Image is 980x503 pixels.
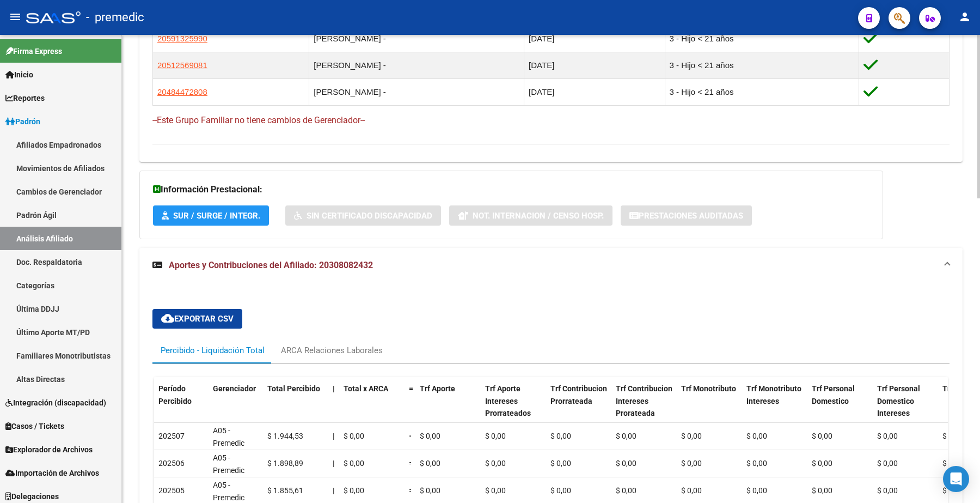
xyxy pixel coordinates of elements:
[742,377,807,438] datatable-header-cell: Trf Monotributo Intereses
[746,459,767,468] span: $ 0,00
[681,432,702,440] span: $ 0,00
[420,459,440,468] span: $ 0,00
[267,384,320,393] span: Total Percibido
[449,205,612,226] button: Not. Internacion / Censo Hosp.
[328,377,339,438] datatable-header-cell: |
[344,432,364,440] span: $ 0,00
[5,45,62,57] span: Firma Express
[154,377,209,438] datatable-header-cell: Período Percibido
[409,459,413,468] span: =
[333,432,334,440] span: |
[309,52,524,78] td: [PERSON_NAME] -
[681,486,702,495] span: $ 0,00
[677,377,742,438] datatable-header-cell: Trf Monotributo
[420,432,440,440] span: $ 0,00
[420,486,440,495] span: $ 0,00
[9,10,22,23] mat-icon: menu
[5,420,64,432] span: Casos / Tickets
[161,344,265,356] div: Percibido - Liquidación Total
[616,459,636,468] span: $ 0,00
[616,486,636,495] span: $ 0,00
[86,5,144,29] span: - premedic
[942,486,963,495] span: $ 0,00
[344,384,388,393] span: Total x ARCA
[153,205,269,226] button: SUR / SURGE / INTEGR.
[409,432,413,440] span: =
[5,397,106,409] span: Integración (discapacidad)
[746,432,767,440] span: $ 0,00
[485,459,506,468] span: $ 0,00
[161,312,174,325] mat-icon: cloud_download
[5,92,45,104] span: Reportes
[942,459,963,468] span: $ 0,00
[158,486,185,495] span: 202505
[485,384,531,418] span: Trf Aporte Intereses Prorrateados
[333,486,334,495] span: |
[152,114,950,126] h4: --Este Grupo Familiar no tiene cambios de Gerenciador--
[161,314,234,324] span: Exportar CSV
[309,78,524,105] td: [PERSON_NAME] -
[943,466,969,492] div: Open Intercom Messenger
[812,486,832,495] span: $ 0,00
[639,211,743,221] span: Prestaciones Auditadas
[942,432,963,440] span: $ 0,00
[746,384,801,405] span: Trf Monotributo Intereses
[309,25,524,52] td: [PERSON_NAME] -
[524,52,665,78] td: [DATE]
[139,248,963,283] mat-expansion-panel-header: Aportes y Contribuciones del Afiliado: 20308082432
[681,459,702,468] span: $ 0,00
[877,486,898,495] span: $ 0,00
[158,459,185,468] span: 202506
[473,211,604,221] span: Not. Internacion / Censo Hosp.
[621,205,752,226] button: Prestaciones Auditadas
[281,344,383,356] div: ARCA Relaciones Laborales
[157,60,207,70] span: 20512569081
[812,432,832,440] span: $ 0,00
[209,377,263,438] datatable-header-cell: Gerenciador
[665,78,859,105] td: 3 - Hijo < 21 años
[665,25,859,52] td: 3 - Hijo < 21 años
[611,377,677,438] datatable-header-cell: Trf Contribucion Intereses Prorateada
[158,432,185,440] span: 202507
[169,260,373,270] span: Aportes y Contribuciones del Afiliado: 20308082432
[5,490,59,502] span: Delegaciones
[267,459,303,468] span: $ 1.898,89
[877,459,898,468] span: $ 0,00
[344,486,364,495] span: $ 0,00
[5,116,40,128] span: Padrón
[5,69,33,81] span: Inicio
[157,34,207,43] span: 20591325990
[550,486,571,495] span: $ 0,00
[5,467,99,479] span: Importación de Archivos
[616,384,672,418] span: Trf Contribucion Intereses Prorateada
[152,309,242,329] button: Exportar CSV
[344,459,364,468] span: $ 0,00
[746,486,767,495] span: $ 0,00
[409,486,413,495] span: =
[158,384,192,405] span: Período Percibido
[550,432,571,440] span: $ 0,00
[307,211,432,221] span: Sin Certificado Discapacidad
[405,377,415,438] datatable-header-cell: =
[5,444,93,456] span: Explorador de Archivos
[173,211,260,221] span: SUR / SURGE / INTEGR.
[958,10,971,23] mat-icon: person
[415,377,481,438] datatable-header-cell: Trf Aporte
[550,384,607,405] span: Trf Contribucion Prorrateada
[213,426,244,447] span: A05 - Premedic
[546,377,611,438] datatable-header-cell: Trf Contribucion Prorrateada
[285,205,441,226] button: Sin Certificado Discapacidad
[157,87,207,96] span: 20484472808
[333,459,334,468] span: |
[267,432,303,440] span: $ 1.944,53
[877,432,898,440] span: $ 0,00
[807,377,873,438] datatable-header-cell: Trf Personal Domestico
[616,432,636,440] span: $ 0,00
[213,384,256,393] span: Gerenciador
[333,384,335,393] span: |
[213,481,244,502] span: A05 - Premedic
[873,377,938,438] datatable-header-cell: Trf Personal Domestico Intereses
[812,384,855,405] span: Trf Personal Domestico
[681,384,736,393] span: Trf Monotributo
[153,182,869,197] h3: Información Prestacional:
